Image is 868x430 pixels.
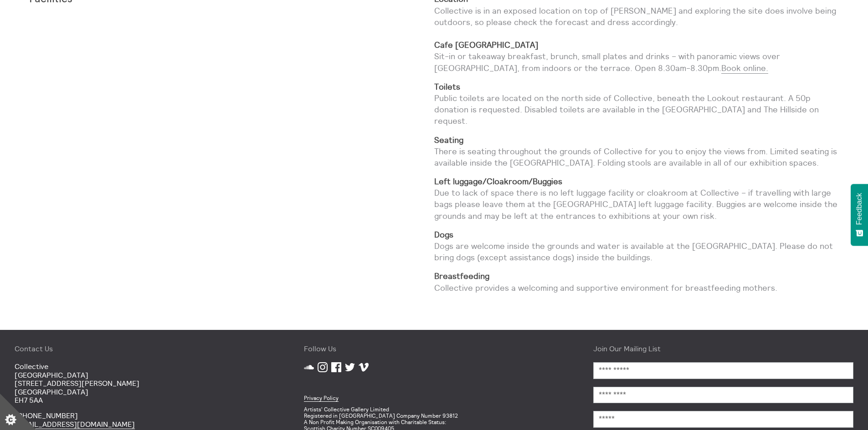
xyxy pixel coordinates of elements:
[15,344,275,353] h4: Contact Us
[15,420,135,429] a: [EMAIL_ADDRESS][DOMAIN_NAME]
[593,344,853,353] h4: Join Our Mailing List
[851,184,868,246] button: Feedback - Show survey
[721,63,768,74] a: Book online.
[434,176,562,187] strong: Left luggage/Cloakroom/Buggies
[855,193,863,225] span: Feedback
[15,362,275,404] p: Collective [GEOGRAPHIC_DATA] [STREET_ADDRESS][PERSON_NAME] [GEOGRAPHIC_DATA] EH7 5AA
[434,134,839,169] p: There is seating throughout the grounds of Collective for you to enjoy the views from. Limited se...
[434,229,839,263] p: Dogs are welcome inside the grounds and water is available at the [GEOGRAPHIC_DATA]. Please do no...
[434,176,839,222] p: Due to lack of space there is no left luggage facility or cloakroom at Collective – if travelling...
[434,229,453,240] strong: Dogs
[15,411,275,428] p: [PHONE_NUMBER]
[434,270,839,293] p: Collective provides a welcoming and supportive environment for breastfeeding mothers.
[434,40,538,50] strong: Cafe [GEOGRAPHIC_DATA]
[304,395,339,402] a: Privacy Policy
[434,271,489,281] strong: Breastfeeding
[434,81,460,92] strong: Toilets
[434,81,839,127] p: Public toilets are located on the north side of Collective, beneath the Lookout restaurant. A 50p...
[434,135,463,145] strong: Seating
[304,344,564,353] h4: Follow Us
